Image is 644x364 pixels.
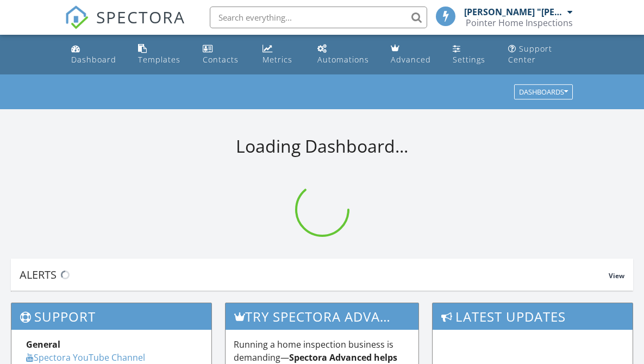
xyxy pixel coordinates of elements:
div: Settings [453,54,485,65]
span: SPECTORA [96,5,185,28]
a: Dashboard [67,39,126,70]
div: Dashboards [519,89,568,96]
h3: Support [11,303,211,330]
a: Contacts [198,39,249,70]
span: View [609,271,624,280]
div: Metrics [262,54,292,65]
div: Templates [138,54,180,65]
div: Pointer Home Inspections [466,17,573,28]
input: Search everything... [210,7,427,28]
a: Metrics [258,39,304,70]
div: Contacts [203,54,239,65]
h3: Try spectora advanced [DATE] [226,303,419,330]
img: The Best Home Inspection Software - Spectora [65,5,89,29]
div: [PERSON_NAME] "[PERSON_NAME]" [PERSON_NAME] [464,7,565,17]
a: Support Center [504,39,578,70]
button: Dashboards [514,85,573,100]
div: Dashboard [71,54,116,65]
a: SPECTORA [65,15,185,37]
a: Settings [448,39,495,70]
strong: General [26,338,60,350]
a: Spectora YouTube Channel [26,352,145,363]
div: Automations [317,54,369,65]
h3: Latest Updates [433,303,633,330]
a: Templates [134,39,190,70]
div: Advanced [391,54,431,65]
a: Advanced [386,39,440,70]
div: Support Center [508,43,552,65]
div: Alerts [20,267,609,282]
a: Automations (Basic) [313,39,378,70]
